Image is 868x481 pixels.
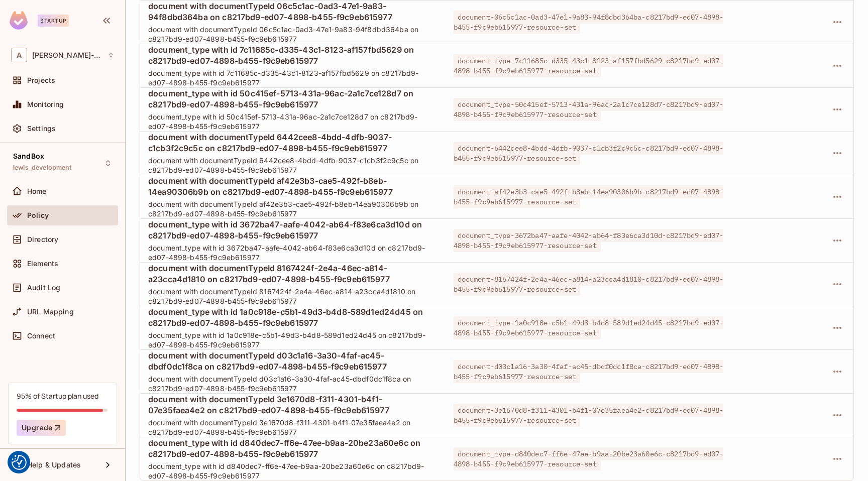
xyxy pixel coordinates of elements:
span: document with documentTypeId d03c1a16-3a30-4faf-ac45-dbdf0dc1f8ca on c8217bd9-ed07-4898-b455-f9c9... [148,350,438,372]
span: document with documentTypeId 8167424f-2e4a-46ec-a814-a23cca4d1810 on c8217bd9-ed07-4898-b455-f9c9... [148,263,438,285]
span: document with documentTypeId 06c5c1ac-0ad3-47e1-9a83-94f8dbd364ba on c8217bd9-ed07-4898-b455-f9c9... [148,1,438,23]
span: document_type with id 1a0c918e-c5b1-49d3-b4d8-589d1ed24d45 on c8217bd9-ed07-4898-b455-f9c9eb615977 [148,306,438,328]
span: Audit Log [27,284,60,292]
span: Projects [27,76,55,84]
span: document-af42e3b3-cae5-492f-b8eb-14ea90306b9b-c8217bd9-ed07-4898-b455-f9c9eb615977-resource-set [454,185,724,208]
span: Elements [27,260,58,268]
span: document-d03c1a16-3a30-4faf-ac45-dbdf0dc1f8ca-c8217bd9-ed07-4898-b455-f9c9eb615977-resource-set [454,360,724,383]
span: document-3e1670d8-f311-4301-b4f1-07e35faea4e2-c8217bd9-ed07-4898-b455-f9c9eb615977-resource-set [454,404,724,427]
span: document_type with id 1a0c918e-c5b1-49d3-b4d8-589d1ed24d45 on c8217bd9-ed07-4898-b455-f9c9eb615977 [148,330,438,349]
div: 95% of Startup plan used [17,391,98,401]
span: SandBox [13,152,44,160]
span: Monitoring [27,100,64,108]
span: document_type with id 3672ba47-aafe-4042-ab64-f83e6ca3d10d on c8217bd9-ed07-4898-b455-f9c9eb615977 [148,219,438,241]
span: Directory [27,235,58,244]
span: document_type with id 3672ba47-aafe-4042-ab64-f83e6ca3d10d on c8217bd9-ed07-4898-b455-f9c9eb615977 [148,243,438,262]
span: document-06c5c1ac-0ad3-47e1-9a83-94f8dbd364ba-c8217bd9-ed07-4898-b455-f9c9eb615977-resource-set [454,11,724,34]
span: document with documentTypeId af42e3b3-cae5-492f-b8eb-14ea90306b9b on c8217bd9-ed07-4898-b455-f9c9... [148,199,438,218]
span: document with documentTypeId 8167424f-2e4a-46ec-a814-a23cca4d1810 on c8217bd9-ed07-4898-b455-f9c9... [148,287,438,306]
span: document_type with id 50c415ef-5713-431a-96ac-2a1c7ce128d7 on c8217bd9-ed07-4898-b455-f9c9eb615977 [148,88,438,110]
img: Revisit consent button [12,455,27,470]
span: document with documentTypeId 6442cee8-4bdd-4dfb-9037-c1cb3f2c9c5c on c8217bd9-ed07-4898-b455-f9c9... [148,156,438,175]
span: Home [27,187,47,195]
div: Startup [38,15,69,27]
img: SReyMgAAAABJRU5ErkJggg== [10,11,28,30]
span: document_type-7c11685c-d335-43c1-8123-af157fbd5629-c8217bd9-ed07-4898-b455-f9c9eb615977-resource-set [454,54,724,77]
span: Settings [27,125,56,133]
span: lewis_development [13,164,72,172]
span: document with documentTypeId 06c5c1ac-0ad3-47e1-9a83-94f8dbd364ba on c8217bd9-ed07-4898-b455-f9c9... [148,25,438,44]
span: document with documentTypeId af42e3b3-cae5-492f-b8eb-14ea90306b9b on c8217bd9-ed07-4898-b455-f9c9... [148,175,438,197]
span: Help & Updates [27,461,81,469]
span: document_type with id 50c415ef-5713-431a-96ac-2a1c7ce128d7 on c8217bd9-ed07-4898-b455-f9c9eb615977 [148,112,438,131]
span: document with documentTypeId 6442cee8-4bdd-4dfb-9037-c1cb3f2c9c5c on c8217bd9-ed07-4898-b455-f9c9... [148,132,438,154]
span: A [11,48,27,62]
button: Upgrade [17,420,66,436]
span: Connect [27,332,55,340]
span: Workspace: alex-trustflight-sandbox [32,51,103,59]
span: document_type with id d840dec7-ff6e-47ee-b9aa-20be23a60e6c on c8217bd9-ed07-4898-b455-f9c9eb615977 [148,437,438,459]
span: document_type-d840dec7-ff6e-47ee-b9aa-20be23a60e6c-c8217bd9-ed07-4898-b455-f9c9eb615977-resource-set [454,447,724,470]
span: document with documentTypeId 3e1670d8-f311-4301-b4f1-07e35faea4e2 on c8217bd9-ed07-4898-b455-f9c9... [148,418,438,437]
span: document with documentTypeId 3e1670d8-f311-4301-b4f1-07e35faea4e2 on c8217bd9-ed07-4898-b455-f9c9... [148,394,438,416]
span: Policy [27,211,49,219]
span: document_type-1a0c918e-c5b1-49d3-b4d8-589d1ed24d45-c8217bd9-ed07-4898-b455-f9c9eb615977-resource-set [454,316,724,339]
span: document-6442cee8-4bdd-4dfb-9037-c1cb3f2c9c5c-c8217bd9-ed07-4898-b455-f9c9eb615977-resource-set [454,142,724,165]
button: Consent Preferences [12,455,27,470]
span: URL Mapping [27,308,74,316]
span: document_type with id 7c11685c-d335-43c1-8123-af157fbd5629 on c8217bd9-ed07-4898-b455-f9c9eb615977 [148,68,438,87]
span: document with documentTypeId d03c1a16-3a30-4faf-ac45-dbdf0dc1f8ca on c8217bd9-ed07-4898-b455-f9c9... [148,374,438,393]
span: document_type-50c415ef-5713-431a-96ac-2a1c7ce128d7-c8217bd9-ed07-4898-b455-f9c9eb615977-resource-set [454,98,724,121]
span: document-8167424f-2e4a-46ec-a814-a23cca4d1810-c8217bd9-ed07-4898-b455-f9c9eb615977-resource-set [454,273,724,296]
span: document_type with id 7c11685c-d335-43c1-8123-af157fbd5629 on c8217bd9-ed07-4898-b455-f9c9eb615977 [148,44,438,66]
span: document_type with id d840dec7-ff6e-47ee-b9aa-20be23a60e6c on c8217bd9-ed07-4898-b455-f9c9eb615977 [148,461,438,480]
span: document_type-3672ba47-aafe-4042-ab64-f83e6ca3d10d-c8217bd9-ed07-4898-b455-f9c9eb615977-resource-set [454,229,724,252]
